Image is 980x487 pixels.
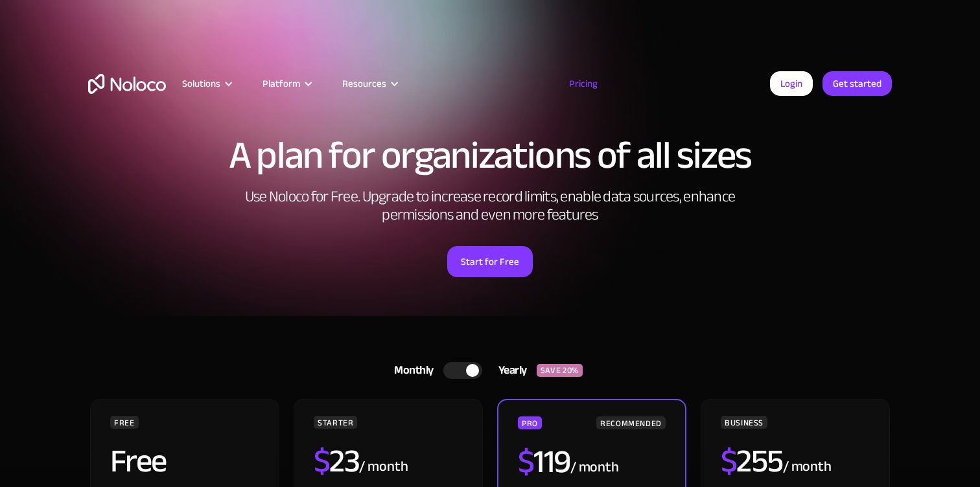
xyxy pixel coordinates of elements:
div: BUSINESS [721,416,767,429]
h1: A plan for organizations of all sizes [88,136,892,175]
div: Resources [342,75,386,92]
div: / month [570,457,619,478]
h2: Use Noloco for Free. Upgrade to increase record limits, enable data sources, enhance permissions ... [231,188,749,224]
a: Pricing [553,75,614,92]
div: Resources [326,75,412,92]
div: Monthly [378,361,443,380]
div: Solutions [182,75,220,92]
div: RECOMMENDED [596,416,666,429]
div: / month [783,457,832,477]
div: STARTER [314,416,357,429]
div: / month [359,457,408,477]
div: Platform [246,75,326,92]
h2: 255 [721,445,783,477]
div: Yearly [482,361,537,380]
div: Platform [262,75,300,92]
a: Start for Free [447,246,533,277]
h2: 23 [314,445,360,477]
a: Login [770,71,813,96]
a: home [88,74,166,94]
h2: 119 [518,446,570,478]
div: PRO [518,416,542,429]
h2: Free [110,445,167,477]
div: Solutions [166,75,246,92]
div: FREE [110,416,139,429]
a: Get started [822,71,892,96]
div: SAVE 20% [537,364,583,377]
